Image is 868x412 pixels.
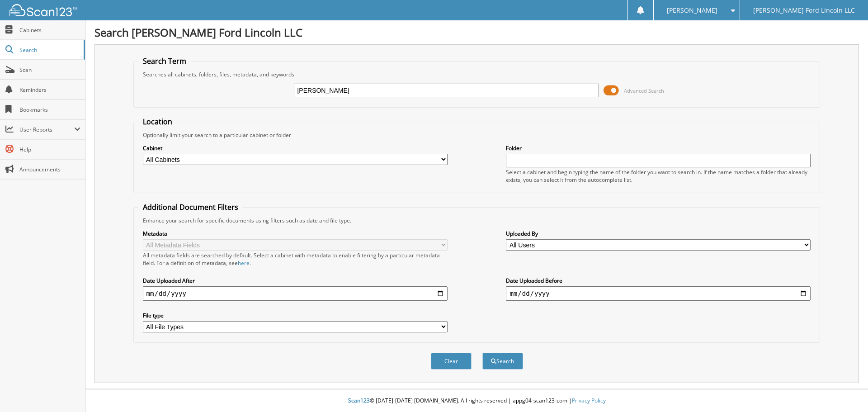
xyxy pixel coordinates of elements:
div: Enhance your search for specific documents using filters such as date and file type. [138,217,816,224]
div: All metadata fields are searched by default. Select a cabinet with metadata to enable filtering b... [143,251,448,267]
span: [PERSON_NAME] Ford Lincoln LLC [753,8,855,13]
img: scan123-logo-white.svg [9,4,77,16]
div: Optionally limit your search to a particular cabinet or folder [138,131,816,139]
label: Cabinet [143,144,448,152]
label: Uploaded By [506,230,811,237]
h1: Search [PERSON_NAME] Ford Lincoln LLC [94,25,859,40]
legend: Search Term [138,56,191,66]
a: Privacy Policy [572,397,606,404]
label: Date Uploaded After [143,277,448,284]
label: File type [143,312,448,319]
a: here [238,259,250,267]
span: Search [19,46,79,54]
button: Clear [431,353,472,369]
span: Announcements [19,166,80,173]
span: Scan [19,66,80,74]
span: Help [19,146,80,153]
iframe: Chat Widget [823,369,868,412]
label: Date Uploaded Before [506,277,811,284]
span: Advanced Search [624,87,664,94]
span: [PERSON_NAME] [667,8,717,13]
div: Select a cabinet and begin typing the name of the folder you want to search in. If the name match... [506,168,811,184]
span: Cabinets [19,26,80,34]
label: Folder [506,144,811,152]
div: Searches all cabinets, folders, files, metadata, and keywords [138,71,816,78]
span: Bookmarks [19,106,80,114]
legend: Additional Document Filters [138,202,243,212]
legend: Location [138,117,177,127]
input: start [143,286,448,301]
span: Scan123 [348,397,370,404]
input: end [506,286,811,301]
label: Metadata [143,230,448,237]
button: Search [482,353,523,369]
span: User Reports [19,126,74,133]
div: © [DATE]-[DATE] [DOMAIN_NAME]. All rights reserved | appg04-scan123-com | [85,390,868,412]
span: Reminders [19,86,80,94]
